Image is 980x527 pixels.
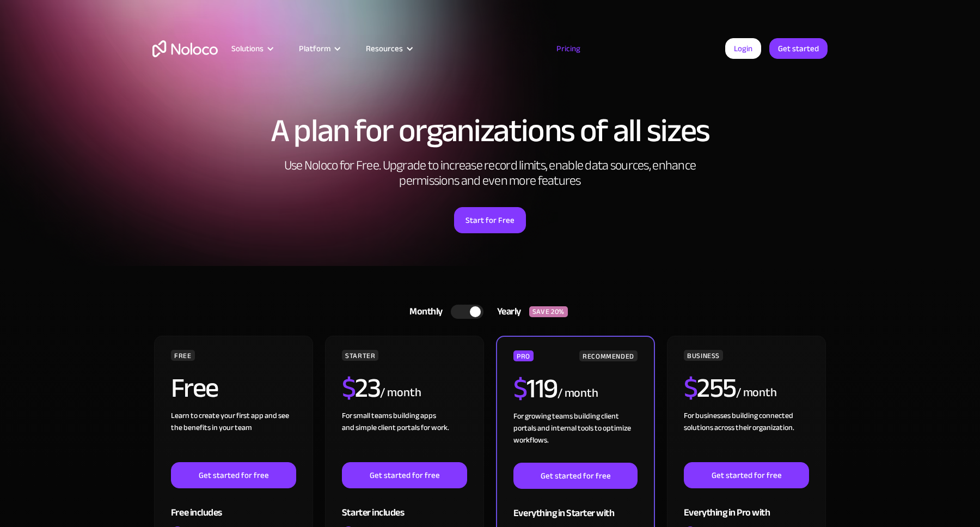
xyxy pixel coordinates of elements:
[513,350,534,361] div: PRO
[684,488,809,524] div: Everything in Pro with
[380,384,421,402] div: / month
[218,41,285,56] div: Solutions
[513,363,527,414] span: $
[366,41,403,56] div: Resources
[725,38,761,59] a: Login
[396,304,451,320] div: Monthly
[513,463,638,489] a: Get started for free
[684,350,723,361] div: BUSINESS
[352,41,425,56] div: Resources
[342,462,467,488] a: Get started for free
[299,41,330,56] div: Platform
[543,41,594,56] a: Pricing
[285,41,352,56] div: Platform
[684,462,809,488] a: Get started for free
[342,374,381,402] h2: 23
[736,384,777,402] div: / month
[483,304,529,320] div: Yearly
[171,488,296,524] div: Free includes
[171,462,296,488] a: Get started for free
[272,158,708,189] h2: Use Noloco for Free. Upgrade to increase record limits, enable data sources, enhance permissions ...
[684,362,697,414] span: $
[342,410,467,462] div: For small teams building apps and simple client portals for work. ‍
[769,38,828,59] a: Get started
[529,306,568,317] div: SAVE 20%
[513,489,638,524] div: Everything in Starter with
[342,488,467,524] div: Starter includes
[684,410,809,462] div: For businesses building connected solutions across their organization. ‍
[454,207,526,233] a: Start for Free
[342,350,378,361] div: STARTER
[513,375,558,402] h2: 119
[171,350,195,361] div: FREE
[579,350,638,361] div: RECOMMENDED
[171,374,218,402] h2: Free
[684,374,736,402] h2: 255
[342,362,356,414] span: $
[171,410,296,462] div: Learn to create your first app and see the benefits in your team ‍
[558,385,598,402] div: / month
[152,40,218,57] a: home
[513,410,638,463] div: For growing teams building client portals and internal tools to optimize workflows.
[231,41,264,56] div: Solutions
[152,114,828,147] h1: A plan for organizations of all sizes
